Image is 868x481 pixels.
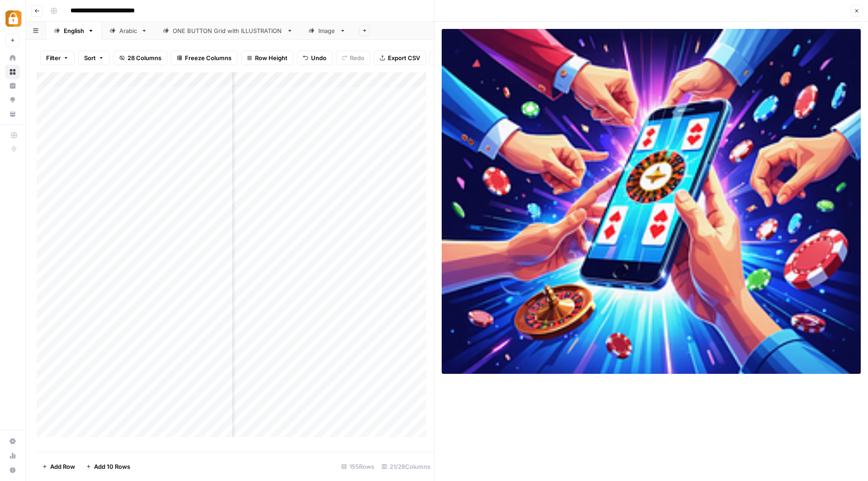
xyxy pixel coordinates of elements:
[5,448,20,463] a: Usage
[255,53,288,62] span: Row Height
[338,459,378,474] div: 155 Rows
[64,26,84,35] div: English
[5,10,22,27] img: Adzz Logo
[5,65,20,79] a: Browse
[442,29,861,374] img: Row/Cell
[185,53,231,62] span: Freeze Columns
[80,459,136,474] button: Add 10 Rows
[378,459,434,474] div: 21/28 Columns
[350,53,364,62] span: Redo
[318,26,336,35] div: Image
[5,93,20,107] a: Opportunities
[113,51,167,65] button: 28 Columns
[46,53,61,62] span: Filter
[119,26,137,35] div: Arabic
[40,51,75,65] button: Filter
[46,22,102,40] a: English
[155,22,301,40] a: ONE BUTTON Grid with ILLUSTRATION
[127,53,161,62] span: 28 Columns
[311,53,326,62] span: Undo
[5,51,20,65] a: Home
[94,462,130,471] span: Add 10 Rows
[84,53,96,62] span: Sort
[5,463,20,477] button: Help + Support
[173,26,283,35] div: ONE BUTTON Grid with ILLUSTRATION
[5,107,20,121] a: Your Data
[78,51,110,65] button: Sort
[50,462,75,471] span: Add Row
[297,51,332,65] button: Undo
[301,22,354,40] a: Image
[5,7,20,30] button: Workspace: Adzz
[374,51,426,65] button: Export CSV
[171,51,237,65] button: Freeze Columns
[241,51,293,65] button: Row Height
[37,459,80,474] button: Add Row
[5,79,20,93] a: Insights
[5,434,20,448] a: Settings
[336,51,370,65] button: Redo
[388,53,420,62] span: Export CSV
[102,22,155,40] a: Arabic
